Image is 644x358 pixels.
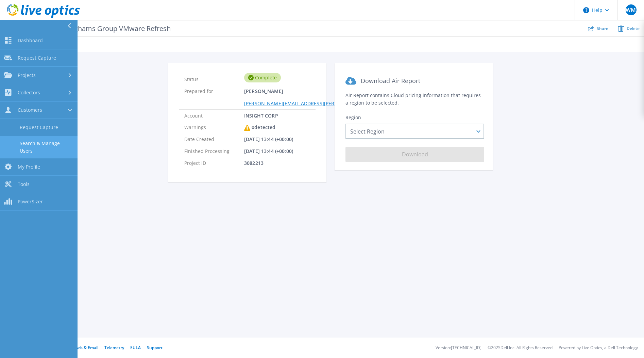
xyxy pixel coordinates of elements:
div: 0 detected [244,121,275,134]
span: Request Capture [18,55,56,61]
span: Status [184,73,244,82]
span: INSIGHT CORP [244,110,278,121]
span: [PERSON_NAME] [244,85,403,109]
span: Inghams Group VMware Refresh [63,25,171,32]
a: [PERSON_NAME][EMAIL_ADDRESS][PERSON_NAME][DOMAIN_NAME] [244,100,403,107]
span: Download Air Report [361,77,420,85]
span: Projects [18,72,36,78]
span: Delete [627,27,640,31]
span: [DATE] 13:44 (+00:00) [244,145,293,157]
span: 3082213 [244,157,264,169]
span: Project ID [184,157,244,169]
span: Share [597,27,608,31]
a: Support [147,345,163,351]
button: Download [345,147,484,162]
span: PowerSizer [18,199,43,205]
span: Prepared for [184,85,244,109]
p: RVTools [35,25,171,32]
span: Dashboard [18,37,43,44]
span: Finished Processing [184,145,244,157]
span: Account [184,110,244,121]
li: Powered by Live Optics, a Dell Technology [559,346,638,350]
a: EULA [130,345,141,351]
span: WM [626,7,636,13]
span: [DATE] 13:44 (+00:00) [244,133,293,145]
div: Complete [244,73,281,82]
div: Select Region [345,124,484,139]
span: Collectors [18,90,40,96]
a: Ads & Email [75,345,98,351]
span: Customers [18,107,42,113]
span: Air Report contains Cloud pricing information that requires a region to be selected. [345,92,481,106]
span: Region [345,114,361,121]
span: My Profile [18,164,40,170]
li: Version: [TECHNICAL_ID] [436,346,481,350]
a: Telemetry [104,345,124,351]
span: Warnings [184,121,244,133]
li: © 2025 Dell Inc. All Rights Reserved [488,346,553,350]
span: Tools [18,181,30,187]
span: Date Created [184,133,244,145]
